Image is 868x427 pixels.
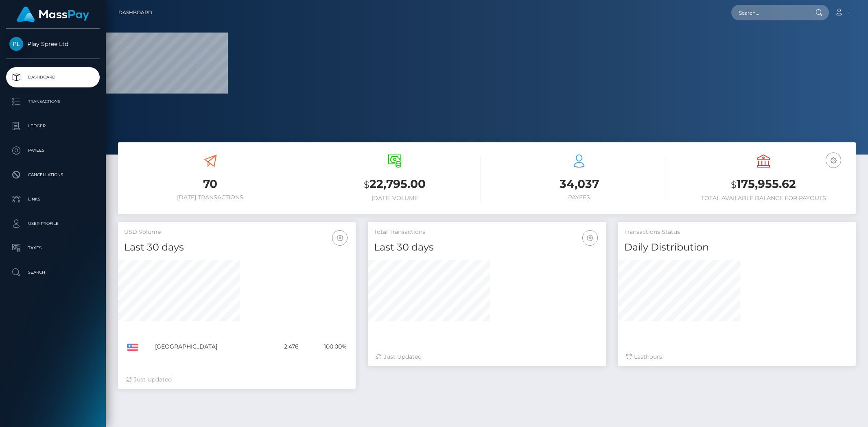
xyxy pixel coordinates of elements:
[624,228,850,236] h5: Transactions Status
[9,37,23,51] img: Play Spree Ltd
[626,353,848,361] div: Last hours
[6,165,100,185] a: Cancellations
[308,176,481,193] h3: 22,795.00
[308,195,481,202] h6: [DATE] Volume
[9,71,96,83] p: Dashboard
[493,194,665,201] h6: Payees
[9,169,96,181] p: Cancellations
[374,240,599,255] h4: Last 30 days
[6,213,100,234] a: User Profile
[6,262,100,283] a: Search
[624,240,850,255] h4: Daily Distribution
[376,353,597,361] div: Just Updated
[124,228,350,236] h5: USD Volume
[6,67,100,87] a: Dashboard
[9,193,96,205] p: Links
[6,40,100,48] span: Play Spree Ltd
[17,7,89,22] img: MassPay Logo
[6,189,100,209] a: Links
[124,240,350,255] h4: Last 30 days
[6,140,100,161] a: Payees
[126,375,348,384] div: Just Updated
[493,176,665,192] h3: 34,037
[374,228,599,236] h5: Total Transactions
[6,116,100,136] a: Ledger
[9,266,96,279] p: Search
[731,179,737,190] small: $
[127,344,138,351] img: US.png
[731,5,808,20] input: Search...
[9,96,96,108] p: Transactions
[302,338,350,356] td: 100.00%
[124,176,296,192] h3: 70
[9,218,96,230] p: User Profile
[678,195,850,202] h6: Total Available Balance for Payouts
[364,179,370,190] small: $
[152,338,267,356] td: [GEOGRAPHIC_DATA]
[9,120,96,132] p: Ledger
[118,4,152,21] a: Dashboard
[9,242,96,254] p: Taxes
[9,144,96,157] p: Payees
[6,91,100,112] a: Transactions
[124,194,296,201] h6: [DATE] Transactions
[6,238,100,258] a: Taxes
[678,176,850,193] h3: 175,955.62
[267,338,302,356] td: 2,476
